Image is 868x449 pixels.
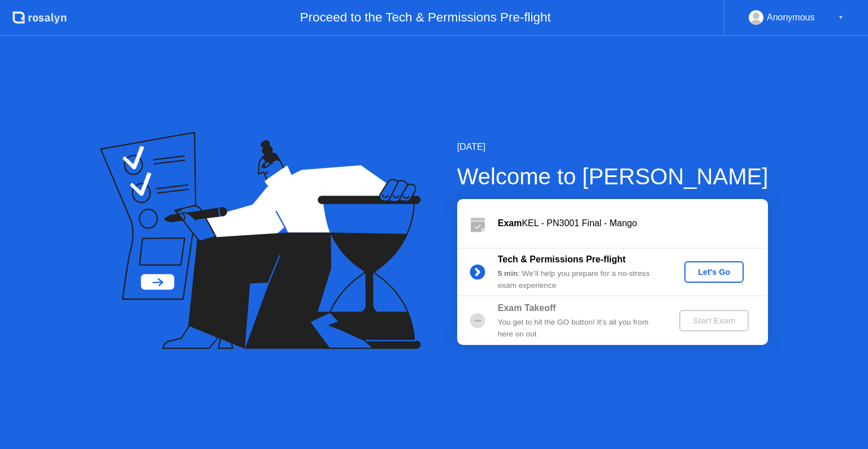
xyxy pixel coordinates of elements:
div: Anonymous [767,10,815,25]
div: Start Exam [684,316,744,325]
div: Welcome to [PERSON_NAME] [457,159,769,193]
div: ▼ [838,10,844,25]
button: Start Exam [679,310,749,331]
div: Let's Go [689,267,739,277]
button: Let's Go [684,261,744,283]
div: You get to hit the GO button! It’s all you from here on out [498,317,661,340]
div: : We’ll help you prepare for a no-stress exam experience [498,268,661,291]
div: [DATE] [457,140,769,154]
div: KEL - PN3001 Final - Mango [498,217,768,230]
b: Exam Takeoff [498,303,556,313]
b: Tech & Permissions Pre-flight [498,254,626,264]
b: 5 min [498,269,518,278]
b: Exam [498,218,522,228]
